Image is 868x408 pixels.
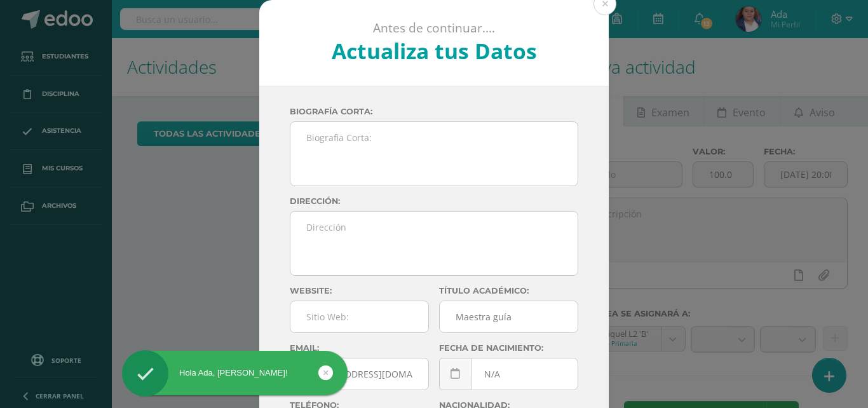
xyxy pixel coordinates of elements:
[294,36,575,65] h2: Actualiza tus Datos
[439,343,578,353] label: Fecha de nacimiento:
[294,20,575,36] p: Antes de continuar....
[439,286,578,296] label: Título académico:
[290,286,429,296] label: Website:
[290,196,578,206] label: Dirección:
[290,107,578,116] label: Biografía corta:
[290,301,428,332] input: Sitio Web:
[122,367,348,379] div: Hola Ada, [PERSON_NAME]!
[440,301,578,332] input: Titulo:
[290,343,429,353] label: Email:
[440,358,578,390] input: Fecha de Nacimiento:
